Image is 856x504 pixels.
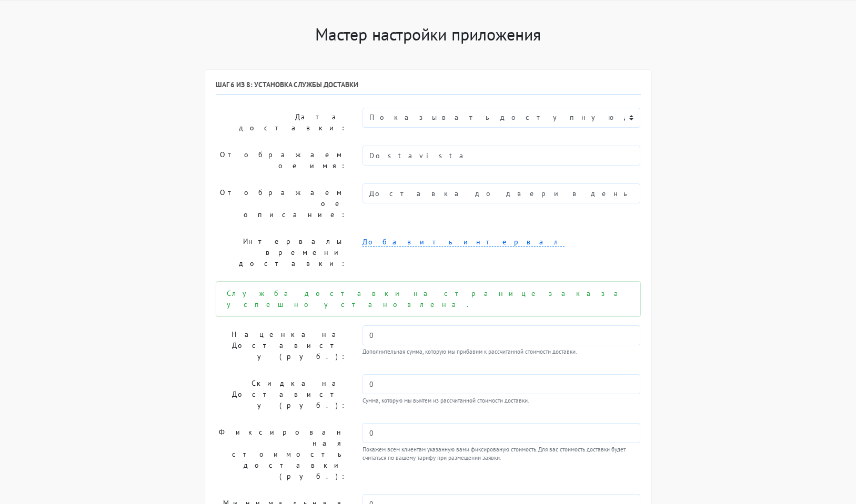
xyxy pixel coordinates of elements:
[362,445,641,463] small: Покажем всем клиентам указанную вами фиксированую стоимость. Для вас стоимость доставки будет счи...
[208,325,355,366] label: Наценка на Достависту (руб.):
[362,347,641,356] small: Дополнительная сумма, которую мы прибавим к рассчитанной стоимости доставки.
[362,396,641,405] small: Сумма, которую мы вычтем из рассчитанной стоимости доставки.
[362,237,565,247] a: Добавить интервал
[208,108,355,137] label: Дата доставки:
[205,24,652,44] h1: Мастер настройки приложения
[216,80,641,95] h6: Шаг 6 из 8: Установка службы доставки
[216,281,641,317] div: Служба доставки на странице заказа успешно установлена.
[208,423,355,486] label: Фиксированная стоимость доставки (руб.):
[208,374,355,415] label: Скидка на Достависту (руб.):
[208,146,355,175] label: Отображаемое имя:
[208,232,355,273] label: Интервалы времени доставки:
[208,183,355,224] label: Отображаемое описание:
